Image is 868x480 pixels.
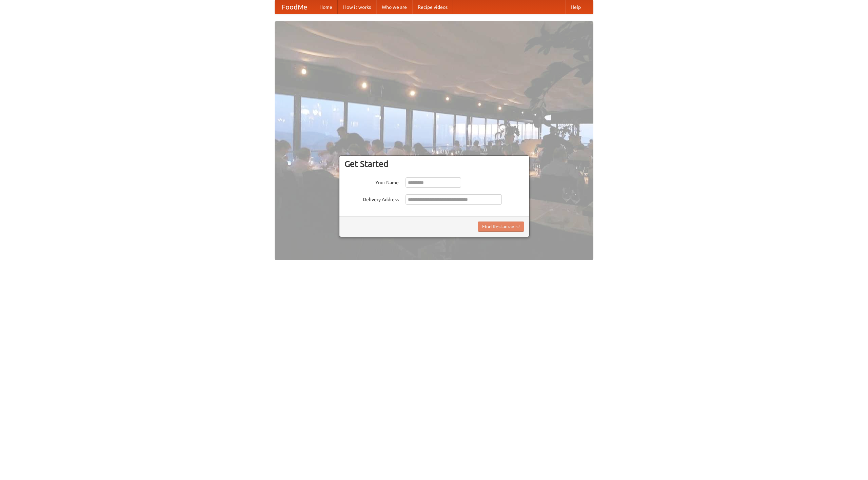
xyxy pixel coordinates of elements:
a: Help [565,0,586,14]
label: Delivery Address [344,194,399,203]
a: FoodMe [275,0,314,14]
a: How it works [338,0,376,14]
a: Home [314,0,338,14]
h3: Get Started [344,159,524,169]
label: Your Name [344,177,399,186]
a: Who we are [376,0,412,14]
button: Find Restaurants! [478,222,524,232]
a: Recipe videos [412,0,453,14]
